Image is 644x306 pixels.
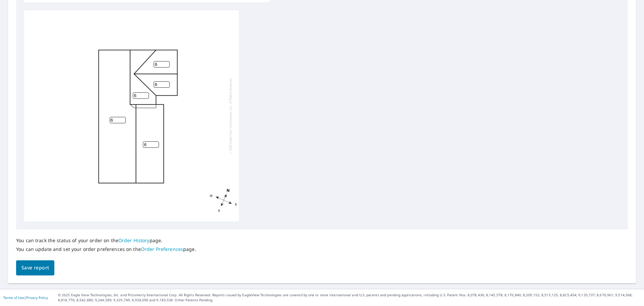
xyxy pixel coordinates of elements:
a: Order Preferences [141,246,183,252]
p: You can track the status of your order on the page. [16,237,196,244]
button: Save report [16,260,54,275]
p: | [3,296,48,300]
p: You can update and set your order preferences on the page. [16,246,196,252]
a: Privacy Policy [26,295,48,300]
span: Save report [21,264,49,272]
a: Order History [118,237,150,244]
a: Terms of Use [3,295,24,300]
p: © 2025 Eagle View Technologies, Inc. and Pictometry International Corp. All Rights Reserved. Repo... [58,293,641,303]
